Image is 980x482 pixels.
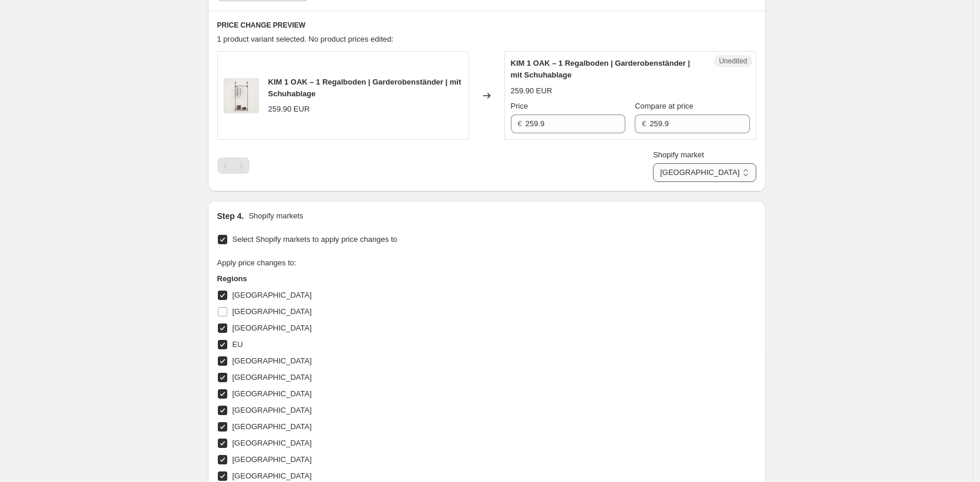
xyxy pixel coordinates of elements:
[518,119,522,128] span: €
[268,103,310,115] div: 259.90 EUR
[268,77,462,98] span: KIM 1 OAK – 1 Regalboden | Garderobenständer | mit Schuhablage
[233,406,312,414] span: [GEOGRAPHIC_DATA]
[224,78,259,113] img: garderobenstaender-pamo_80x.webp
[233,455,312,464] span: [GEOGRAPHIC_DATA]
[233,291,312,299] span: [GEOGRAPHIC_DATA]
[653,150,704,159] span: Shopify market
[233,373,312,382] span: [GEOGRAPHIC_DATA]
[233,356,312,365] span: [GEOGRAPHIC_DATA]
[635,102,693,110] span: Compare at price
[248,210,303,222] p: Shopify markets
[233,422,312,431] span: [GEOGRAPHIC_DATA]
[233,439,312,447] span: [GEOGRAPHIC_DATA]
[719,56,747,66] span: Unedited
[233,340,243,349] span: EU
[642,119,646,128] span: €
[217,35,394,43] span: 1 product variant selected. No product prices edited:
[217,157,250,174] nav: Pagination
[217,21,756,30] h6: PRICE CHANGE PREVIEW
[233,471,312,480] span: [GEOGRAPHIC_DATA]
[217,210,244,222] h2: Step 4.
[233,323,312,332] span: [GEOGRAPHIC_DATA]
[233,307,312,316] span: [GEOGRAPHIC_DATA]
[511,102,528,110] span: Price
[233,235,398,244] span: Select Shopify markets to apply price changes to
[511,85,553,97] div: 259.90 EUR
[511,59,691,79] span: KIM 1 OAK – 1 Regalboden | Garderobenständer | mit Schuhablage
[233,389,312,398] span: [GEOGRAPHIC_DATA]
[217,273,440,285] h3: Regions
[217,258,297,267] span: Apply price changes to:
